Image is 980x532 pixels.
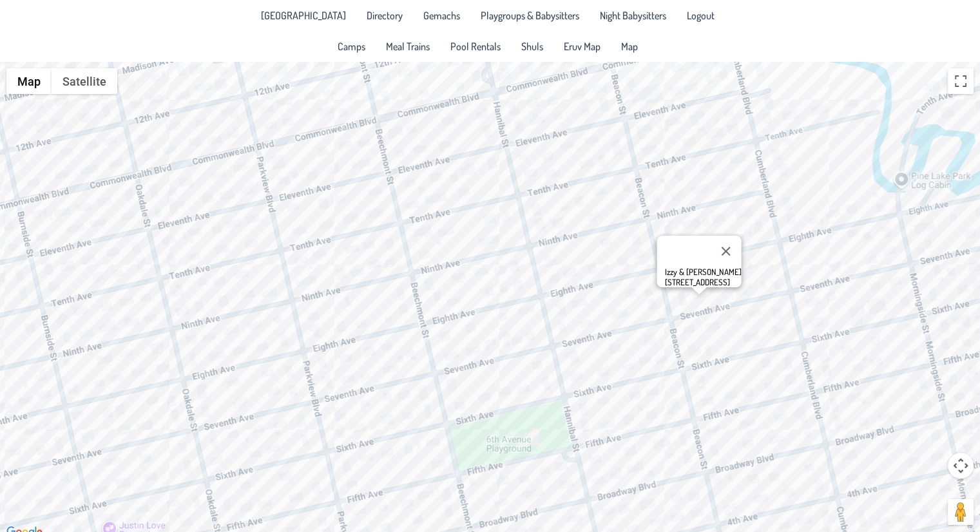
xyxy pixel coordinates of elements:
a: Playgroups & Babysitters [473,5,587,26]
a: Camps [330,36,373,57]
button: Close [710,236,741,267]
span: Eruv Map [564,41,600,52]
li: Pine Lake Park [253,5,354,26]
span: Playgroups & Babysitters [481,10,579,21]
a: Directory [359,5,410,26]
span: [GEOGRAPHIC_DATA] [261,10,346,21]
a: Shuls [514,36,551,57]
span: Night Babysitters [600,10,666,21]
div: Izzy & [PERSON_NAME] [STREET_ADDRESS] [664,267,741,287]
a: Gemachs [416,5,468,26]
button: Show street map [6,68,52,94]
span: Pool Rentals [450,41,501,52]
span: Gemachs [423,10,460,21]
span: Logout [687,10,715,21]
a: Pool Rentals [443,36,508,57]
a: [GEOGRAPHIC_DATA] [253,5,354,26]
span: Directory [367,10,403,21]
a: Eruv Map [556,36,608,57]
button: Drag Pegman onto the map to open Street View [948,499,974,525]
button: Toggle fullscreen view [948,68,974,94]
span: Meal Trains [386,41,430,52]
button: Map camera controls [948,453,974,479]
a: Night Babysitters [592,5,674,26]
span: Shuls [521,41,543,52]
a: Map [613,36,646,57]
span: Camps [338,41,365,52]
span: Map [621,41,638,52]
li: Logout [679,5,722,26]
a: Meal Trains [378,36,437,57]
button: Show satellite imagery [52,68,117,94]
